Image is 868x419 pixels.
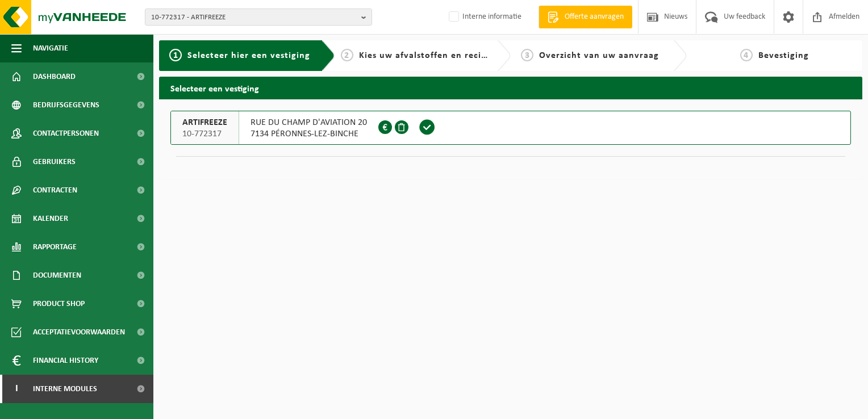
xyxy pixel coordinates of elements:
[33,34,68,62] span: Navigatie
[539,6,632,28] a: Offerte aanvragen
[251,117,367,128] span: RUE DU CHAMP D'AVIATION 20
[33,91,99,119] span: Bedrijfsgegevens
[182,117,227,128] span: ARTIFREEZE
[33,290,85,318] span: Product Shop
[145,9,372,26] button: 10-772317 - ARTIFREEZE
[169,49,182,61] span: 1
[33,204,68,233] span: Kalender
[33,176,77,204] span: Contracten
[33,346,98,375] span: Financial History
[562,11,627,23] span: Offerte aanvragen
[33,119,99,148] span: Contactpersonen
[33,318,125,346] span: Acceptatievoorwaarden
[159,77,862,99] h2: Selecteer een vestiging
[758,51,809,60] span: Bevestiging
[539,51,659,60] span: Overzicht van uw aanvraag
[251,128,367,140] span: 7134 PÉRONNES-LEZ-BINCHE
[33,62,76,91] span: Dashboard
[151,9,357,26] span: 10-772317 - ARTIFREEZE
[33,148,76,176] span: Gebruikers
[33,261,81,290] span: Documenten
[359,51,515,60] span: Kies uw afvalstoffen en recipiënten
[341,49,353,61] span: 2
[11,375,22,403] span: I
[740,49,753,61] span: 4
[182,128,227,140] span: 10-772317
[33,233,77,261] span: Rapportage
[521,49,533,61] span: 3
[170,111,851,145] button: ARTIFREEZE 10-772317 RUE DU CHAMP D'AVIATION 207134 PÉRONNES-LEZ-BINCHE
[33,375,97,403] span: Interne modules
[446,9,521,26] label: Interne informatie
[187,51,310,60] span: Selecteer hier een vestiging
